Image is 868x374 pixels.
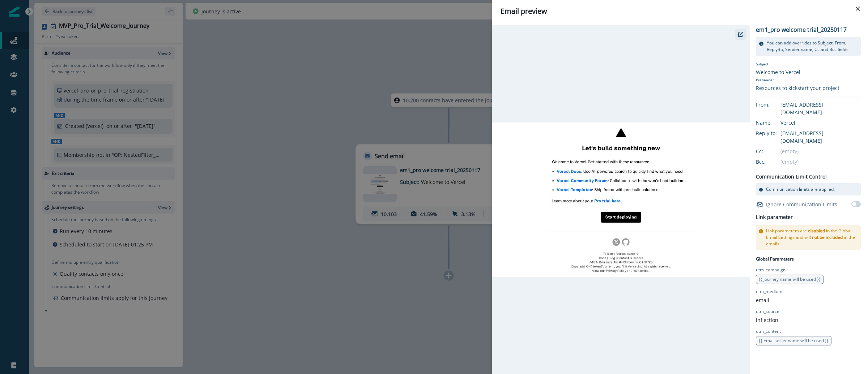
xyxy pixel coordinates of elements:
p: utm_medium [756,288,782,295]
p: inflection [756,316,778,324]
img: email asset unavailable [492,122,750,277]
div: Resources to kickstart your project [756,84,839,92]
span: {{ Journey name will be used }} [759,276,821,282]
span: disabled [808,228,825,234]
div: (empty) [780,147,861,155]
p: Preheader [756,76,839,84]
div: Vercel [780,119,861,126]
span: not be included [812,234,843,240]
p: You can add overrides to Subject, From, Reply-to, Sender name, Cc and Bcc fields [767,40,858,53]
div: [EMAIL_ADDRESS][DOMAIN_NAME] [780,101,861,116]
button: Close [852,3,864,14]
div: (empty) [780,158,861,165]
div: Cc: [756,147,792,155]
p: utm_source [756,308,779,315]
span: {{ Email asset name will be used }} [759,338,829,344]
div: Email preview [501,6,859,17]
p: Link parameters are in the Global Email Settings and will in the emails. [766,228,858,247]
div: Welcome to Vercel [756,68,839,76]
h2: Link parameter [756,213,793,222]
div: Reply to: [756,129,792,137]
p: utm_campaign [756,267,786,273]
div: Bcc: [756,158,792,165]
p: email [756,296,769,304]
div: Name: [756,119,792,126]
p: utm_content [756,328,781,335]
p: Subject [756,61,839,68]
p: Global Parameters [756,254,794,262]
p: em1_pro welcome trial_20250117 [756,25,847,34]
div: [EMAIL_ADDRESS][DOMAIN_NAME] [780,129,861,145]
div: From: [756,101,792,108]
